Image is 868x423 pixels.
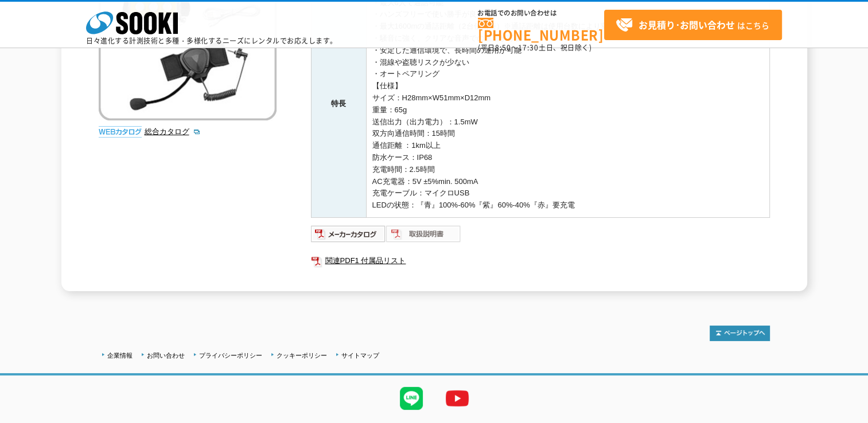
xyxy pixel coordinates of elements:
span: (平日 ～ 土日、祝日除く) [478,42,591,53]
img: YouTube [434,375,480,421]
p: 日々進化する計測技術と多種・多様化するニーズにレンタルでお応えします。 [86,37,337,44]
span: はこちら [616,17,769,34]
strong: お見積り･お問い合わせ [639,18,735,32]
img: トップページへ [710,326,770,341]
a: 関連PDF1 付属品リスト [311,253,770,268]
a: クッキーポリシー [277,352,327,359]
a: プライバシーポリシー [199,352,262,359]
a: 総合カタログ [145,127,201,136]
img: LINE [388,375,434,421]
a: [PHONE_NUMBER] [478,18,604,41]
a: お問い合わせ [147,352,185,359]
a: メーカーカタログ [311,232,386,241]
img: 取扱説明書 [386,225,461,243]
a: お見積り･お問い合わせはこちら [604,10,782,40]
span: お電話でのお問い合わせは [478,10,604,17]
a: 取扱説明書 [386,232,461,241]
a: サイトマップ [341,352,379,359]
img: メーカーカタログ [311,225,386,243]
img: webカタログ [99,126,142,138]
span: 17:30 [518,42,539,53]
span: 8:50 [495,42,511,53]
a: 企業情報 [107,352,133,359]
